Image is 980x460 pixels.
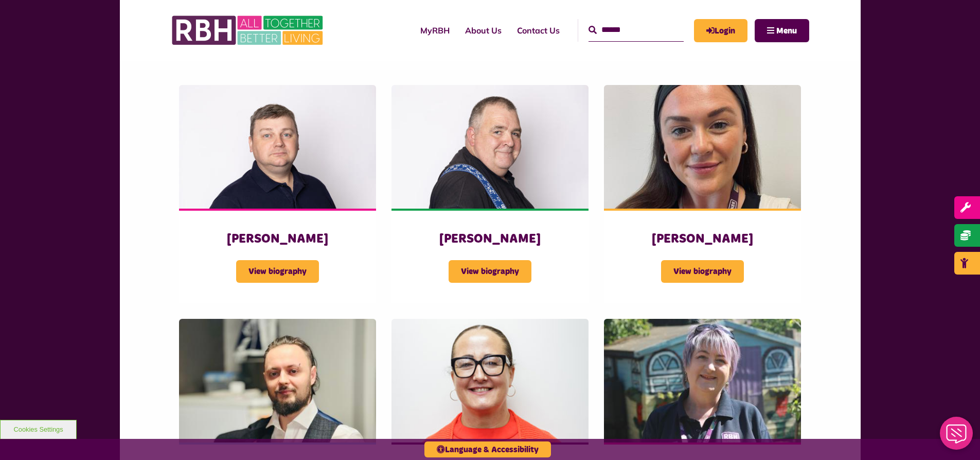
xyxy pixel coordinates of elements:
img: James Coutts [179,85,376,209]
a: MyRBH [694,19,747,42]
span: View biography [661,260,744,283]
button: Navigation [755,19,809,42]
img: Davina Unsworth [604,319,801,442]
img: John McDermott [391,85,589,209]
img: Jamie Kelly [179,319,376,442]
img: Purdy, Sam [604,85,801,209]
img: RBH [171,10,326,50]
span: View biography [236,260,319,283]
h3: [PERSON_NAME] [200,231,355,247]
span: View biography [449,260,531,283]
h3: [PERSON_NAME] [625,231,780,247]
span: Menu [776,27,797,35]
a: [PERSON_NAME] View biography [604,85,801,303]
a: About Us [457,16,509,44]
a: [PERSON_NAME] View biography [391,85,589,303]
img: Councillor Rachael Ray [391,319,589,442]
a: MyRBH [413,16,457,44]
input: Search [589,19,684,41]
button: Language & Accessibility [424,441,551,457]
h3: [PERSON_NAME] [412,231,568,247]
a: Contact Us [509,16,567,44]
a: [PERSON_NAME] View biography [179,85,376,303]
iframe: Netcall Web Assistant for live chat [934,414,980,460]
